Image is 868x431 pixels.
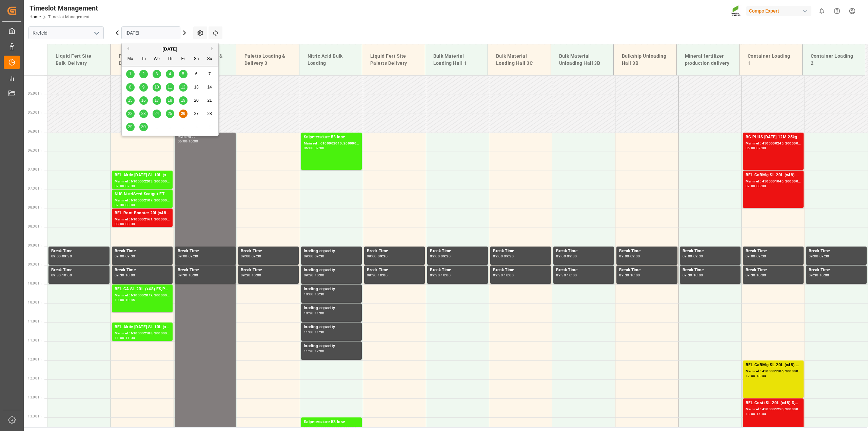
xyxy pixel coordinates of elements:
[28,187,42,190] span: 07:30 Hr
[124,203,125,207] div: -
[166,96,174,105] div: Choose Thursday, September 18th, 2025
[195,72,198,76] span: 6
[179,96,188,105] div: Choose Friday, September 19th, 2025
[53,50,105,70] div: Liquid Fert Site Bulk Delivery
[128,111,132,116] span: 22
[820,255,829,258] div: 09:30
[194,98,198,103] span: 20
[315,146,324,150] div: 07:00
[746,184,755,188] div: 07:00
[315,255,324,258] div: 09:30
[192,83,201,92] div: Choose Saturday, September 13th, 2025
[630,255,640,258] div: 09:30
[115,172,170,179] div: BFL Aktiv [DATE] SL 10L (x60) DEKABRI blau 8-8-6 200L (x4) DE,EN;VITA RZ 10L (x60) BE,DE,FR,EN,NL...
[430,255,440,258] div: 09:00
[205,96,214,105] div: Choose Sunday, September 21st, 2025
[503,274,504,277] div: -
[187,140,188,143] div: -
[367,267,422,274] div: Break Time
[28,111,42,114] span: 05:30 Hr
[241,274,251,277] div: 09:30
[115,298,124,301] div: 10:00
[304,324,359,331] div: loading capacity
[251,255,252,258] div: -
[755,255,756,258] div: -
[556,255,566,258] div: 09:00
[179,55,188,63] div: Fr
[809,248,864,255] div: Break Time
[121,26,180,39] input: DD.MM.YYYY
[192,110,201,118] div: Choose Saturday, September 27th, 2025
[125,255,135,258] div: 09:30
[139,70,148,78] div: Choose Tuesday, September 2nd, 2025
[756,412,766,415] div: 14:00
[124,336,125,339] div: -
[124,67,216,134] div: month 2025-09
[205,110,214,118] div: Choose Sunday, September 28th, 2025
[166,83,174,92] div: Choose Thursday, September 11th, 2025
[125,203,135,207] div: 08:00
[115,191,170,198] div: NUS NutriSeed Saatgut ETK DEKABRI Grün 10-4-7 200L (x4) DE,ENBFL Aktiv [DATE] SL 10L (x60) DEBFL ...
[304,419,359,426] div: Salpetersäure 53 lose
[315,274,324,277] div: 10:00
[252,274,261,277] div: 10:00
[178,274,188,277] div: 09:30
[683,248,738,255] div: Break Time
[441,255,451,258] div: 09:30
[629,274,630,277] div: -
[304,331,314,334] div: 11:00
[205,70,214,78] div: Choose Sunday, September 7th, 2025
[305,50,357,70] div: Nitric Acid Bulk Loading
[205,83,214,92] div: Choose Sunday, September 14th, 2025
[746,374,755,377] div: 12:00
[304,255,314,258] div: 09:00
[315,312,324,315] div: 11:00
[567,274,577,277] div: 10:00
[51,248,107,255] div: Break Time
[746,267,801,274] div: Break Time
[304,350,314,353] div: 11:30
[756,255,766,258] div: 09:30
[503,255,504,258] div: -
[683,274,692,277] div: 09:30
[28,168,42,171] span: 07:00 Hr
[139,110,148,118] div: Choose Tuesday, September 23rd, 2025
[167,85,172,90] span: 11
[304,312,314,315] div: 10:30
[209,72,211,76] span: 7
[178,255,188,258] div: 09:00
[124,255,125,258] div: -
[125,336,135,339] div: 11:30
[166,70,174,78] div: Choose Thursday, September 4th, 2025
[441,274,451,277] div: 10:00
[139,96,148,105] div: Choose Tuesday, September 16th, 2025
[192,55,201,63] div: Sa
[251,274,252,277] div: -
[682,50,734,70] div: Mineral fertilizer production delivery
[189,255,198,258] div: 09:30
[62,274,72,277] div: 10:00
[122,46,218,53] div: [DATE]
[28,224,42,228] span: 08:30 Hr
[167,111,172,116] span: 25
[493,248,548,255] div: Break Time
[746,4,814,17] button: Compo Expert
[567,255,577,258] div: 09:30
[207,85,212,90] span: 14
[314,331,315,334] div: -
[556,274,566,277] div: 09:30
[205,55,214,63] div: Su
[124,274,125,277] div: -
[142,85,145,90] span: 9
[115,210,170,217] div: BFL Root Booster 20L(x48) DE,ES,FR,NL,ENTPL N 12-4-6 25kg (x40) D,A,CHBFL ReSist SL (new) 10L (x6...
[377,274,378,277] div: -
[178,248,233,255] div: Break Time
[153,70,161,78] div: Choose Wednesday, September 3rd, 2025
[430,267,485,274] div: Break Time
[182,72,184,76] span: 5
[207,111,212,116] span: 28
[115,222,124,226] div: 08:00
[756,146,766,150] div: 07:00
[746,248,801,255] div: Break Time
[746,274,755,277] div: 09:30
